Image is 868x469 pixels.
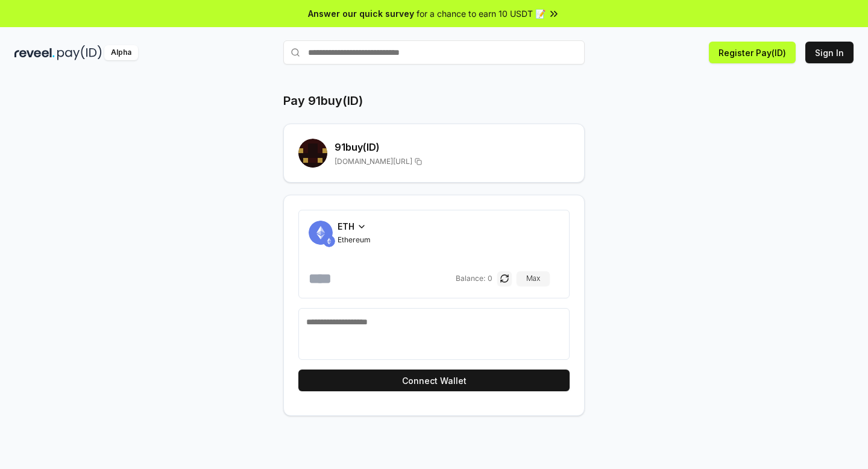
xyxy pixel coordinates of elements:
span: ETH [338,220,354,233]
span: Balance: [456,274,485,283]
h1: Pay 91buy(ID) [283,92,363,109]
img: pay_id [57,45,102,60]
div: Alpha [104,45,138,60]
h2: 91buy (ID) [335,140,570,154]
img: reveel_dark [14,45,55,60]
span: Answer our quick survey [308,7,414,20]
span: 0 [488,274,492,283]
button: Register Pay(ID) [709,42,796,63]
span: Ethereum [338,235,371,245]
span: for a chance to earn 10 USDT 📝 [417,7,546,20]
button: Connect Wallet [298,370,570,391]
button: Max [517,271,550,286]
span: [DOMAIN_NAME][URL] [335,157,412,166]
button: Sign In [805,42,854,63]
img: ETH.svg [323,235,335,247]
